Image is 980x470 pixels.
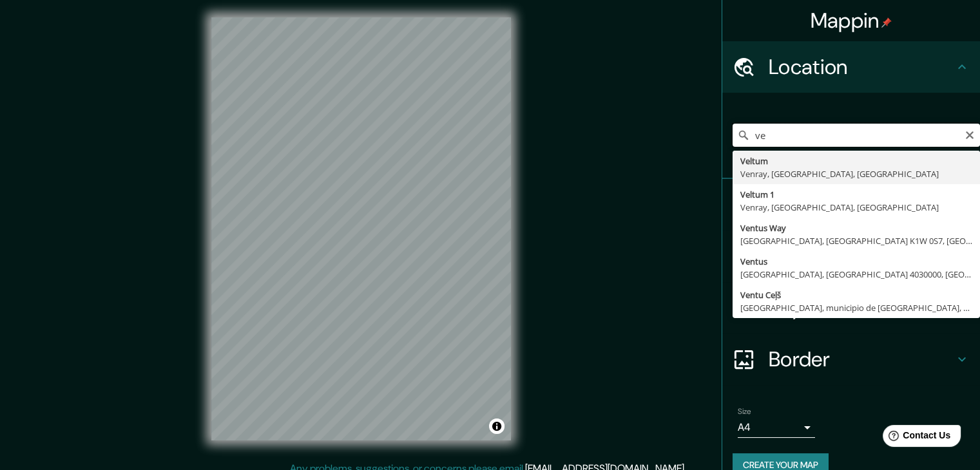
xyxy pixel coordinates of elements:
label: Size [738,406,751,417]
div: Style [722,230,980,282]
div: Venray, [GEOGRAPHIC_DATA], [GEOGRAPHIC_DATA] [740,201,972,214]
button: Toggle attribution [489,418,504,434]
div: [GEOGRAPHIC_DATA], municipio de [GEOGRAPHIC_DATA], 2125, [GEOGRAPHIC_DATA] [740,301,972,314]
img: pin-icon.png [881,17,892,28]
div: Veltum 1 [740,188,972,201]
div: Ventu Ceļš [740,288,972,301]
input: Pick your city or area [733,124,980,147]
div: Venray, [GEOGRAPHIC_DATA], [GEOGRAPHIC_DATA] [740,167,972,180]
div: Layout [722,282,980,334]
button: Clear [965,128,975,140]
div: [GEOGRAPHIC_DATA], [GEOGRAPHIC_DATA] 4030000, [GEOGRAPHIC_DATA] [740,268,972,281]
div: [GEOGRAPHIC_DATA], [GEOGRAPHIC_DATA] K1W 0S7, [GEOGRAPHIC_DATA] [740,234,972,247]
div: Ventus Way [740,221,972,234]
div: Border [722,334,980,385]
h4: Mappin [811,8,892,33]
div: Pins [722,179,980,230]
h4: Location [769,54,954,80]
h4: Border [769,346,954,372]
canvas: Map [211,17,511,440]
iframe: Help widget launcher [865,420,966,456]
div: Location [722,41,980,93]
div: A4 [738,417,815,438]
h4: Layout [769,295,954,321]
div: Veltum [740,155,972,167]
div: Ventus [740,255,972,268]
